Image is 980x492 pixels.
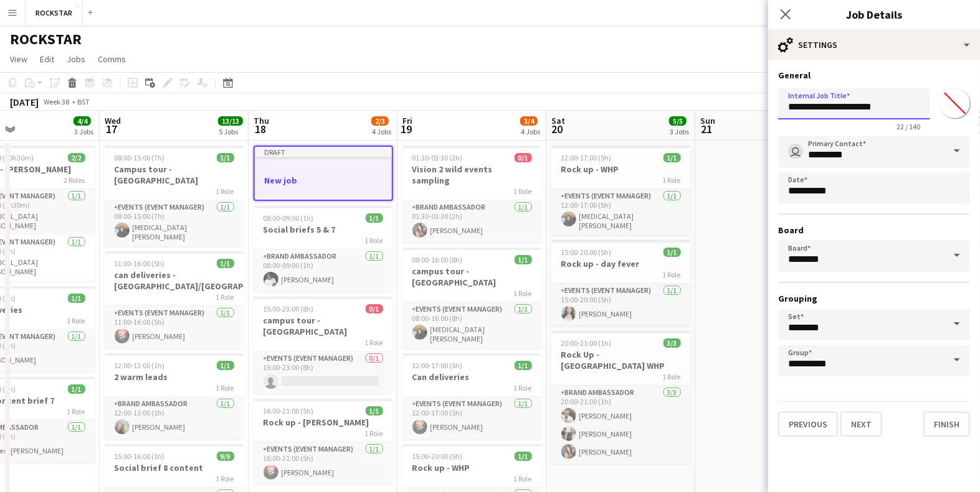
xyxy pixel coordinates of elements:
[254,206,393,292] app-job-card: 08:00-09:00 (1h)1/1Social briefs 5 & 71 RoleBrand Ambassador1/108:00-09:00 (1h)[PERSON_NAME]
[700,115,715,126] span: Sun
[10,30,82,49] h1: ROCKSTAR
[5,51,32,67] a: View
[74,116,91,126] span: 4/4
[561,338,612,348] span: 20:00-21:00 (1h)
[372,127,391,136] div: 4 Jobs
[778,412,838,437] button: Previous
[254,297,393,394] app-job-card: 15:00-23:00 (8h)0/1campus tour - [GEOGRAPHIC_DATA]1 RoleEvents (Event Manager)0/115:00-23:00 (8h)
[254,351,393,394] app-card-role: Events (Event Manager)0/115:00-23:00 (8h)
[663,175,681,185] span: 1 Role
[64,175,85,185] span: 2 Roles
[670,127,689,136] div: 3 Jobs
[366,213,383,223] span: 1/1
[412,452,463,461] span: 15:00-20:00 (5h)
[664,153,681,162] span: 1/1
[105,462,244,473] h3: Social brief 8 content
[93,51,131,67] a: Comms
[366,406,383,415] span: 1/1
[768,30,980,60] div: Settings
[551,284,691,326] app-card-role: Events (Event Manager)1/115:00-20:00 (5h)[PERSON_NAME]
[561,248,612,257] span: 15:00-20:00 (5h)
[115,153,165,162] span: 08:00-15:00 (7h)
[663,270,681,279] span: 1 Role
[402,248,542,348] app-job-card: 08:00-16:00 (8h)1/1campus tour - [GEOGRAPHIC_DATA]1 RoleEvents (Event Manager)1/108:00-16:00 (8h)...
[663,372,681,381] span: 1 Role
[412,153,463,162] span: 01:30-03:30 (2h)
[521,127,540,136] div: 4 Jobs
[402,302,542,348] app-card-role: Events (Event Manager)1/108:00-16:00 (8h)[MEDICAL_DATA][PERSON_NAME]
[412,255,463,264] span: 08:00-16:00 (8h)
[551,240,691,326] div: 15:00-20:00 (5h)1/1Rock up - day fever1 RoleEvents (Event Manager)1/115:00-20:00 (5h)[PERSON_NAME]
[402,371,542,383] h3: Can deliveries
[115,452,165,461] span: 15:00-16:00 (1h)
[402,353,542,439] app-job-card: 12:00-17:00 (5h)1/1Can deliveries1 RoleEvents (Event Manager)1/112:00-17:00 (5h)[PERSON_NAME]
[68,153,85,162] span: 2/2
[778,225,970,236] h3: Board
[105,115,121,126] span: Wed
[68,384,85,394] span: 1/1
[216,383,234,392] span: 1 Role
[35,51,59,67] a: Edit
[515,452,532,461] span: 1/1
[520,116,538,126] span: 3/4
[768,6,980,22] h3: Job Details
[62,51,90,67] a: Jobs
[254,399,393,485] app-job-card: 16:00-21:00 (5h)1/1Rock up - [PERSON_NAME]1 RoleEvents (Event Manager)1/116:00-21:00 (5h)[PERSON_...
[217,452,234,461] span: 9/9
[698,122,715,136] span: 21
[219,127,242,136] div: 5 Jobs
[551,189,691,235] app-card-role: Events (Event Manager)1/112:00-17:00 (5h)[MEDICAL_DATA][PERSON_NAME]
[514,187,532,196] span: 1 Role
[887,122,930,131] span: 22 / 140
[365,236,383,245] span: 1 Role
[778,293,970,304] h3: Grouping
[365,429,383,438] span: 1 Role
[551,258,691,269] h3: Rock up - day fever
[402,146,542,243] app-job-card: 01:30-03:30 (2h)0/1Vision 2 wild events sampling1 RoleBrand Ambassador1/101:30-03:30 (2h)[PERSON_...
[664,248,681,257] span: 1/1
[264,406,314,415] span: 16:00-21:00 (5h)
[254,249,393,292] app-card-role: Brand Ambassador1/108:00-09:00 (1h)[PERSON_NAME]
[67,407,85,416] span: 1 Role
[67,53,85,65] span: Jobs
[217,259,234,268] span: 1/1
[105,146,244,246] app-job-card: 08:00-15:00 (7h)1/1Campus tour - [GEOGRAPHIC_DATA]1 RoleEvents (Event Manager)1/108:00-15:00 (7h)...
[549,122,565,136] span: 20
[669,116,687,126] span: 5/5
[402,164,542,186] h3: Vision 2 wild events sampling
[412,361,463,370] span: 12:00-17:00 (5h)
[255,175,392,186] h3: New job
[254,224,393,235] h3: Social briefs 5 & 7
[105,251,244,348] div: 11:00-16:00 (5h)1/1can deliveries - [GEOGRAPHIC_DATA]/[GEOGRAPHIC_DATA]1 RoleEvents (Event Manage...
[402,462,542,473] h3: Rock up - WHP
[551,331,691,464] app-job-card: 20:00-21:00 (1h)3/3Rock Up - [GEOGRAPHIC_DATA] WHP1 RoleBrand Ambassador3/320:00-21:00 (1h)[PERSO...
[26,1,83,25] button: ROCKSTAR
[401,122,412,136] span: 19
[105,353,244,439] div: 12:00-13:00 (1h)1/12 warm leads1 RoleBrand Ambassador1/112:00-13:00 (1h)[PERSON_NAME]
[514,289,532,298] span: 1 Role
[402,266,542,288] h3: campus tour - [GEOGRAPHIC_DATA]
[664,338,681,348] span: 3/3
[216,292,234,302] span: 1 Role
[366,304,383,313] span: 0/1
[515,255,532,264] span: 1/1
[115,361,165,370] span: 12:00-13:00 (1h)
[264,213,314,223] span: 08:00-09:00 (1h)
[514,383,532,392] span: 1 Role
[103,122,121,136] span: 17
[514,474,532,483] span: 1 Role
[74,127,93,136] div: 3 Jobs
[77,97,90,106] div: BST
[105,200,244,246] app-card-role: Events (Event Manager)1/108:00-15:00 (7h)[MEDICAL_DATA][PERSON_NAME]
[254,146,393,201] div: DraftNew job
[551,146,691,235] app-job-card: 12:00-17:00 (5h)1/1Rock up - WHP1 RoleEvents (Event Manager)1/112:00-17:00 (5h)[MEDICAL_DATA][PER...
[551,349,691,371] h3: Rock Up - [GEOGRAPHIC_DATA] WHP
[402,200,542,243] app-card-role: Brand Ambassador1/101:30-03:30 (2h)[PERSON_NAME]
[515,153,532,162] span: 0/1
